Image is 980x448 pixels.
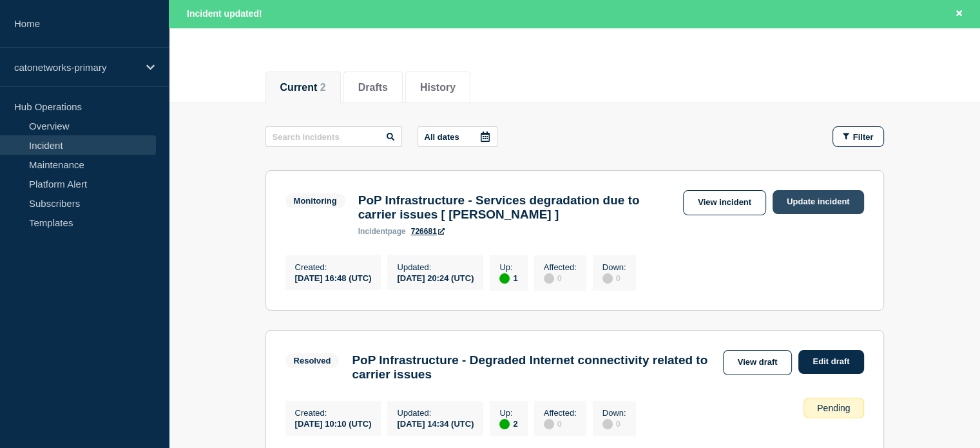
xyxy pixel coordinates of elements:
a: Update incident [773,190,864,214]
input: Search incidents [265,126,402,147]
div: 2 [499,418,517,429]
button: All dates [418,126,497,147]
div: [DATE] 16:48 (UTC) [295,272,372,283]
p: Down : [602,408,626,418]
div: Pending [803,398,863,418]
p: catonetworks-primary [14,62,138,73]
p: Updated : [397,262,474,272]
p: Up : [499,262,517,272]
a: Edit draft [798,350,863,374]
span: incident [358,227,388,236]
span: Incident updated! [187,8,262,19]
p: Up : [499,408,517,418]
div: disabled [544,273,554,284]
div: [DATE] 10:10 (UTC) [295,418,372,429]
p: Affected : [544,262,577,272]
button: History [420,82,456,93]
div: disabled [602,419,613,429]
a: 726681 [411,227,445,236]
div: disabled [544,419,554,429]
span: 2 [320,82,326,93]
h3: PoP Infrastructure - Degraded Internet connectivity related to carrier issues [352,353,716,382]
div: [DATE] 14:34 (UTC) [397,418,474,429]
span: Monitoring [285,193,345,208]
button: Filter [832,126,884,147]
div: 0 [544,418,577,429]
div: 1 [499,272,517,284]
p: Created : [295,262,372,272]
button: Close banner [951,6,967,21]
a: View incident [683,190,766,215]
a: View draft [723,350,793,375]
p: Down : [602,262,626,272]
p: All dates [425,132,459,142]
p: Affected : [544,408,577,418]
div: [DATE] 20:24 (UTC) [397,272,474,283]
div: 0 [544,272,577,284]
p: page [358,227,406,236]
div: disabled [602,273,613,284]
p: Created : [295,408,372,418]
button: Current 2 [280,82,326,93]
h3: PoP Infrastructure - Services degradation due to carrier issues [ [PERSON_NAME] ] [358,193,677,222]
span: Filter [853,132,874,142]
p: Updated : [397,408,474,418]
div: up [499,273,510,284]
div: 0 [602,418,626,429]
div: 0 [602,272,626,284]
button: Drafts [358,82,388,93]
span: Resolved [285,353,340,368]
div: up [499,419,510,429]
